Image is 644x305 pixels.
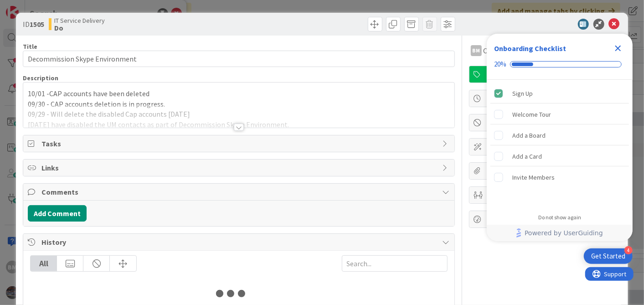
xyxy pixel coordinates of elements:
div: Checklist progress: 20% [494,60,625,68]
a: Powered by UserGuiding [491,225,628,241]
div: Invite Members is incomplete. [490,167,629,187]
div: 20% [494,60,506,68]
b: Do [54,24,105,31]
div: 4 [624,246,633,254]
span: Tasks [41,138,438,149]
span: Owner [484,45,504,56]
span: IT Service Delivery [54,17,105,24]
div: BM [471,45,482,56]
div: Do not show again [538,214,581,221]
div: Add a Card [512,151,542,162]
div: Add a Card is incomplete. [490,146,629,166]
input: Search... [342,255,448,272]
div: Sign Up [512,88,533,99]
div: Onboarding Checklist [494,43,566,54]
span: Links [41,162,438,173]
div: Add a Board [512,130,546,141]
div: Open Get Started checklist, remaining modules: 4 [584,248,633,264]
div: All [31,256,57,271]
span: ID [23,19,44,30]
span: Comments [41,186,438,197]
div: Add a Board is incomplete. [490,125,629,145]
span: Description [23,74,58,82]
div: Checklist Container [487,34,633,241]
div: Close Checklist [611,41,625,56]
button: Add Comment [28,205,87,222]
div: Checklist items [487,80,633,208]
div: Welcome Tour [512,109,551,120]
b: 1505 [30,20,44,29]
div: Invite Members [512,172,555,183]
span: Support [19,1,41,12]
span: History [41,237,438,248]
p: 09/30 - CAP accounts deletion is in progress. [28,99,449,109]
div: Footer [487,225,633,241]
div: Sign Up is complete. [490,83,629,103]
label: Title [23,42,37,51]
p: 10/01 -CAP accounts have been deleted [28,88,449,99]
div: Get Started [591,252,625,261]
span: Powered by UserGuiding [525,227,603,238]
div: Welcome Tour is incomplete. [490,104,629,124]
input: type card name here... [23,51,454,67]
